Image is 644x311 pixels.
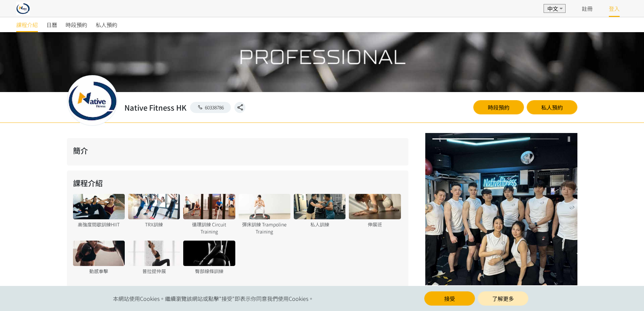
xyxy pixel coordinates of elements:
a: 註冊 [582,4,593,13]
div: 普拉提仲展 [128,268,180,275]
span: 時段預約 [66,21,87,29]
img: GwgOfl1EDo2RwmEtH5PHuKrMja8UDgR5XcX6AjWQ.jpg [425,133,577,285]
h2: 課程介紹 [73,177,402,188]
a: 60338786 [190,102,231,113]
span: 課程介紹 [16,21,38,29]
a: 時段預約 [473,100,524,114]
div: 循環訓練 Circuit Training [183,221,235,235]
div: 伸展班 [349,221,401,228]
a: 私人預約 [96,17,117,32]
span: 本網站使用Cookies。繼續瀏覽該網站或點擊"接受"即表示你同意我們使用Cookies。 [113,294,314,303]
div: 私人訓練 [294,221,345,228]
h2: 簡介 [73,145,402,156]
a: 私人預約 [527,100,577,114]
span: 日曆 [46,21,57,29]
a: 日曆 [46,17,57,32]
div: 臀部線條訓練 [183,268,235,275]
a: 時段預約 [66,17,87,32]
button: 接受 [424,291,475,306]
div: 動感拳擊 [73,268,125,275]
a: 了解更多 [478,291,528,306]
img: img_61cdad2b00575 [16,2,30,15]
span: 私人預約 [96,21,117,29]
a: 登入 [609,4,620,13]
h2: Native Fitness HK [124,102,187,113]
a: 課程介紹 [16,17,38,32]
div: TRX訓練 [128,221,180,228]
div: 高強度間歇訓練HIIT [73,221,125,228]
div: 彈床訓練 Trampoline Training [239,221,290,235]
